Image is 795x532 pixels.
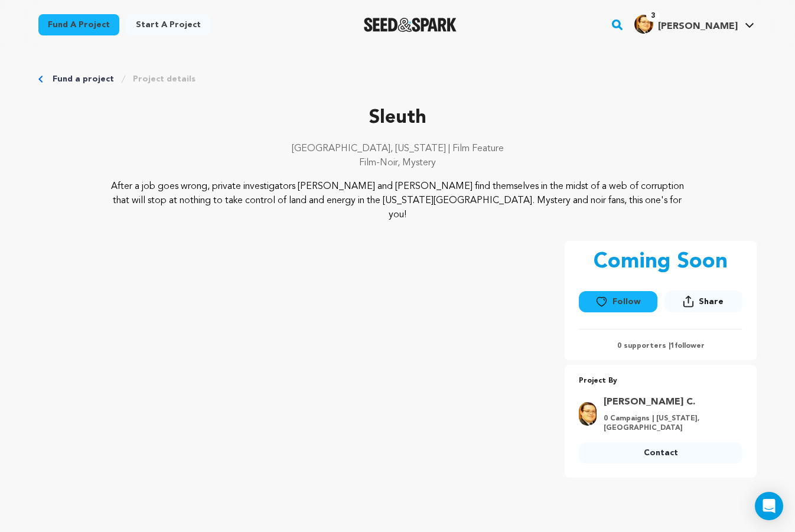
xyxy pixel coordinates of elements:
p: Coming Soon [594,250,728,274]
a: Start a project [126,14,210,35]
a: Fund a project [38,14,119,35]
img: Seed&Spark Logo Dark Mode [364,18,457,32]
span: [PERSON_NAME] [658,22,738,31]
span: 3 [646,10,660,22]
p: After a job goes wrong, private investigators [PERSON_NAME] and [PERSON_NAME] find themselves in ... [110,179,685,222]
p: [GEOGRAPHIC_DATA], [US_STATE] | Film Feature [38,142,757,156]
button: Follow [579,291,657,312]
div: Guillermo E. B.'s Profile [634,15,738,34]
a: Project details [133,73,196,85]
span: 1 [670,342,675,350]
a: Guillermo E. B.'s Profile [632,12,757,34]
a: Seed&Spark Homepage [364,18,457,32]
button: Share [664,291,742,312]
p: Project By [579,374,742,388]
p: Film-Noir, Mystery [38,156,757,170]
a: Goto Guillermo E. Barahona C. profile [604,395,735,409]
img: 94a1f6defa965143.jpg [579,402,597,426]
img: 94a1f6defa965143.jpg [634,15,653,34]
p: 0 supporters | follower [579,341,742,351]
div: Breadcrumb [38,73,757,85]
div: Open Intercom Messenger [755,492,783,520]
span: Share [664,291,742,317]
p: 0 Campaigns | [US_STATE], [GEOGRAPHIC_DATA] [604,414,735,433]
span: Guillermo E. B.'s Profile [632,12,757,37]
a: Fund a project [53,73,114,85]
span: Share [699,296,724,308]
p: Sleuth [38,104,757,132]
a: Contact [579,442,742,464]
